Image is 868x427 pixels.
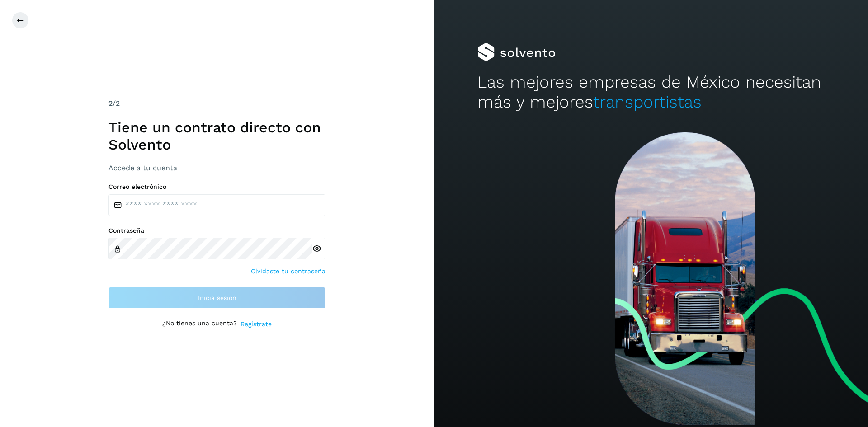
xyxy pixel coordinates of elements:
span: 2 [108,99,113,108]
label: Correo electrónico [108,183,325,191]
h2: Las mejores empresas de México necesitan más y mejores [477,72,825,113]
div: /2 [108,98,325,109]
a: Olvidaste tu contraseña [251,267,325,276]
h1: Tiene un contrato directo con Solvento [108,119,325,154]
span: Inicia sesión [198,295,236,301]
p: ¿No tienes una cuenta? [162,319,237,329]
h3: Accede a tu cuenta [108,164,325,172]
a: Regístrate [241,319,272,329]
button: Inicia sesión [108,287,325,309]
span: transportistas [593,92,702,112]
label: Contraseña [108,227,325,235]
